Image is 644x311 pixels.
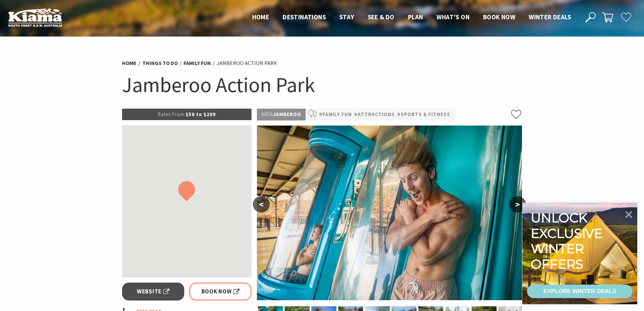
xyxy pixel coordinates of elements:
[408,13,423,21] span: Plan
[436,13,470,21] span: What’s On
[201,287,240,296] span: Book Now
[122,283,185,301] a: Website
[184,60,211,67] a: Family Fun
[122,109,252,120] p: $56 to $209
[245,12,578,23] nav: Main Menu
[339,13,354,21] span: Stay
[142,60,178,67] a: Things To Do
[261,111,273,117] span: Area
[283,13,326,21] span: Destinations
[529,13,571,21] span: Winter Deals
[543,285,616,298] div: EXPLORE WINTER DEALS
[122,71,522,98] h1: Jamberoo Action Park
[8,8,62,27] img: Kiama Logo
[137,287,169,296] span: Website
[531,210,605,272] div: Unlock exclusive winter offers
[527,285,633,298] a: EXPLORE WINTER DEALS
[217,59,277,68] li: Jamberoo Action Park
[397,110,450,119] a: #Sports & Fitness
[158,111,186,117] span: Rates From:
[257,126,522,300] img: A Truly Hair Raising Experience - The Stinger, only at Jamberoo!
[257,109,306,120] p: Jamberoo
[354,110,395,119] a: #Attractions
[189,283,252,301] a: Book Now
[253,196,270,213] button: <
[483,13,515,21] span: Book now
[319,110,352,119] a: #Family Fun
[368,13,395,21] span: See & Do
[509,196,526,213] button: >
[252,13,269,21] span: Home
[122,60,137,67] a: Home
